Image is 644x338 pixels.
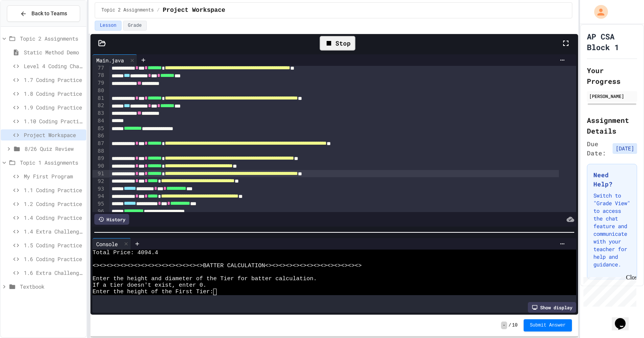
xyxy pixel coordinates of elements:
[530,322,566,328] span: Submit Answer
[587,115,637,136] h2: Assignment Details
[92,282,206,289] span: If a tier doesn't exist, enter 0.
[92,117,105,125] div: 84
[92,162,105,170] div: 90
[24,172,83,180] span: My First Program
[24,76,83,84] span: 1.7 Coding Practice
[92,276,317,282] span: Enter the height and diameter of the Tier for batter calculation.
[3,3,53,49] div: Chat with us now!Close
[92,193,105,200] div: 94
[20,34,83,42] span: Topic 2 Assignments
[24,214,83,222] span: 1.4 Coding Practice
[587,65,637,87] h2: Your Progress
[593,192,631,268] p: Switch to "Grade View" to access the chat feature and communicate with your teacher for help and ...
[24,90,83,98] span: 1.8 Coding Practice
[580,274,636,307] iframe: chat widget
[92,263,361,269] span: <><><><><><><><><><><><><><><><>BATTER CALCULATION<><><><><><><><><><><><><><>
[92,125,105,132] div: 85
[92,102,105,109] div: 82
[94,214,129,225] div: History
[92,240,122,248] div: Console
[92,178,105,185] div: 92
[92,64,105,72] div: 77
[92,147,105,155] div: 88
[20,158,83,167] span: Topic 1 Assignments
[320,36,355,51] div: Stop
[613,143,637,154] span: [DATE]
[24,117,83,125] span: 1.10 Coding Practice
[92,289,213,295] span: Enter the height of the First Tier:
[92,155,105,162] div: 89
[593,170,631,189] h3: Need Help?
[123,21,147,31] button: Grade
[528,302,576,313] div: Show display
[157,7,159,13] span: /
[92,200,105,208] div: 95
[101,7,154,13] span: Topic 2 Assignments
[92,79,105,87] div: 79
[24,227,83,235] span: 1.4 Extra Challenge Problem
[24,186,83,194] span: 1.1 Coding Practice
[612,307,636,330] iframe: chat widget
[92,95,105,102] div: 81
[92,109,105,117] div: 83
[92,72,105,79] div: 78
[509,322,511,328] span: /
[25,145,83,153] span: 8/26 Quiz Review
[586,3,610,21] div: My Account
[95,21,121,31] button: Lesson
[92,185,105,193] div: 93
[20,282,83,291] span: Textbook
[7,5,80,22] button: Back to Teams
[92,250,158,256] span: Total Price: 4094.4
[92,87,105,95] div: 80
[92,170,105,178] div: 91
[92,132,105,140] div: 86
[24,200,83,208] span: 1.2 Coding Practice
[92,238,131,250] div: Console
[24,62,83,70] span: Level 4 Coding Challenge
[24,103,83,111] span: 1.9 Coding Practice
[24,48,83,56] span: Static Method Demo
[24,241,83,249] span: 1.5 Coding Practice
[587,139,609,158] span: Due Date:
[524,319,572,331] button: Submit Answer
[501,322,507,329] span: -
[31,10,67,18] span: Back to Teams
[24,131,83,139] span: Project Workspace
[587,31,637,52] h1: AP CSA Block 1
[163,6,225,15] span: Project Workspace
[589,93,635,100] div: [PERSON_NAME]
[92,140,105,147] div: 87
[24,269,83,277] span: 1.6 Extra Challenge Problem
[92,208,105,216] div: 96
[92,56,128,64] div: Main.java
[92,54,137,66] div: Main.java
[512,322,517,328] span: 10
[24,255,83,263] span: 1.6 Coding Practice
